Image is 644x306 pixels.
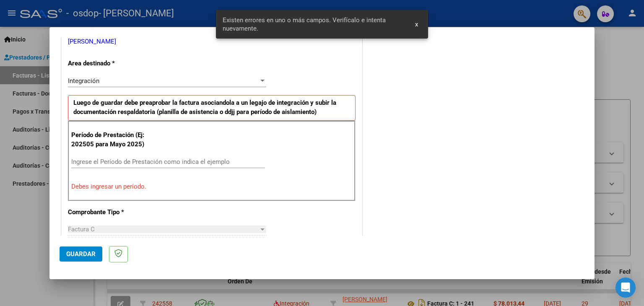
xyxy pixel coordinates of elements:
p: Período de Prestación (Ej: 202505 para Mayo 2025) [71,130,156,149]
span: Integración [68,77,99,85]
strong: Luego de guardar debe preaprobar la factura asociandola a un legajo de integración y subir la doc... [73,99,336,116]
span: x [415,21,418,28]
p: Debes ingresar un período. [71,182,352,192]
span: Guardar [66,250,96,258]
span: Existen errores en uno o más campos. Verifícalo e intenta nuevamente. [223,16,405,33]
button: Guardar [60,246,102,262]
button: x [408,17,425,32]
p: Comprobante Tipo * [68,207,154,217]
span: Factura C [68,226,95,233]
p: [PERSON_NAME] [68,37,356,47]
div: Open Intercom Messenger [615,277,636,298]
p: Area destinado * [68,59,154,68]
